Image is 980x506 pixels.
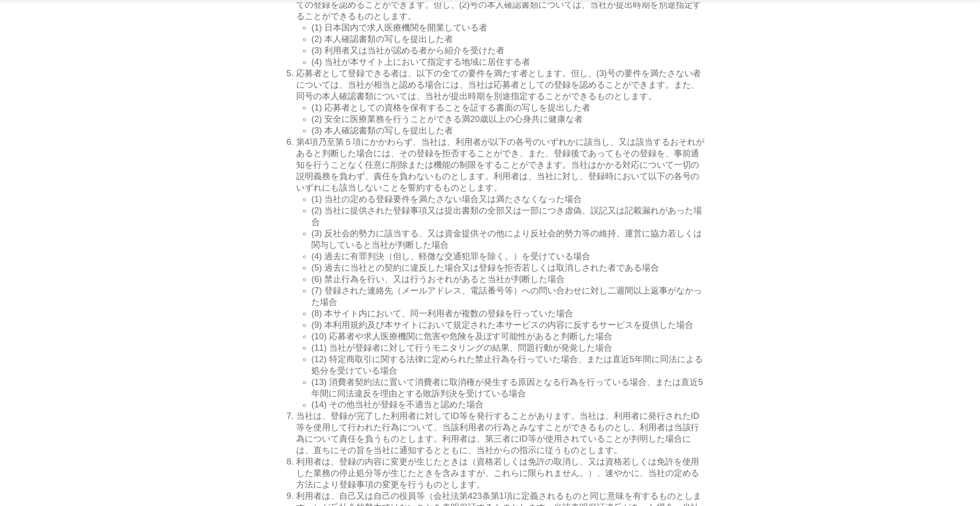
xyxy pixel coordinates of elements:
span: 応募者として登録できる者は、以下の全ての要件を満たす者とします。但し、(3)号の要件を満たさない者については、当社が相当と認める場合には、当社は応募者としての登録を認めることができます。また、同... [296,69,701,101]
span: (1) 日本国内で求人医療機関を開業している者 [311,23,487,32]
span: (5) 過去に当社との契約に違反した場合又は登録を拒否若しくは取消しされた者である場合 [311,263,659,273]
span: (2) 本人確認書類の写しを提出した者 [311,34,453,44]
span: (1) 応募者としての資格を保有することを証する書面の写しを提出した者 [311,103,590,112]
span: (3) 本人確認書類の写しを提出した者 [311,126,453,135]
span: (8) 本サイト内において、同一利用者が複数の登録を行っていた場合 [311,309,573,318]
span: (7) 登録された連絡先（メールアドレス、電話番号等）への問い合わせに対し二週間以上返事がなかった場合 [311,286,702,307]
span: (10) 応募者や求人医療機関に危害や危険を及ぼす可能性があると判断した場合 [311,332,612,341]
span: 第4項乃至第５項にかかわらず、当社は、利用者が以下の各号のいずれかに該当し、又は該当するおそれがあると判断した場合には、その登録を拒否することができ、また、登録後であってもその登録を、事前通知を... [296,137,704,192]
span: 利用者は、登録の内容に変更が生じたときは（資格若しくは免許の取消し、又は資格若しくは免許を使用した業務の停止処分等が生じたときを含みますが、これらに限られません。）、速やかに、当社の定める方法に... [296,457,700,490]
span: (6) 禁止行為を行い、又は行うおそれがあると当社が判断した場合 [311,274,565,284]
span: (11) 当社が登録者に対して行うモニタリングの結果、問題行動が発覚した場合 [311,343,612,353]
span: (4) 過去に有罪判決（但し、軽微な交通犯罪を除く。）を受けている場合 [311,252,590,261]
span: (12) 特定商取引に関する法律に定められた禁止行為を行っていた場合、または直近5年間に同法による処分を受けている場合 [311,354,703,375]
span: (3) 反社会的勢力に該当する、又は資金提供その他により反社会的勢力等の維持、運営に協力若しくは関与していると当社が判断した場合 [311,229,702,250]
span: (4) 当社が本サイト上において指定する地域に居住する者 [311,57,530,67]
span: (13) 消費者契約法に置いて消費者に取消権が発生する原因となる行為を行っている場合、または直近5年間に同法違反を理由とする敗訴判決を受けている場合 [311,377,703,398]
span: (2) 安全に医療業務を行うことができる満20歳以上の心身共に健康な者 [311,114,583,124]
span: 当社は、登録が完了した利用者に対してID等を発行することがあります。当社は、利用者に発行されたID等を使用して行われた行為について、当該利用者の行為とみなすことができるものとし、利用者は当該行為... [296,412,700,455]
span: (3) 利用者又は当社が認める者から紹介を受けた者 [311,46,505,55]
span: (9) 本利用規約及び本サイトにおいて規定された本サービスの内容に反するサービスを提供した場合 [311,320,693,330]
span: (1) 当社の定める登録要件を満たさない場合又は満たさなくなった場合 [311,194,582,204]
span: (14) その他当社が登録を不適当と認めた場合 [311,400,484,410]
span: (2) 当社に提供された登録事項又は提出書類の全部又は一部につき虚偽、誤記又は記載漏れがあった場合 [311,206,702,227]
